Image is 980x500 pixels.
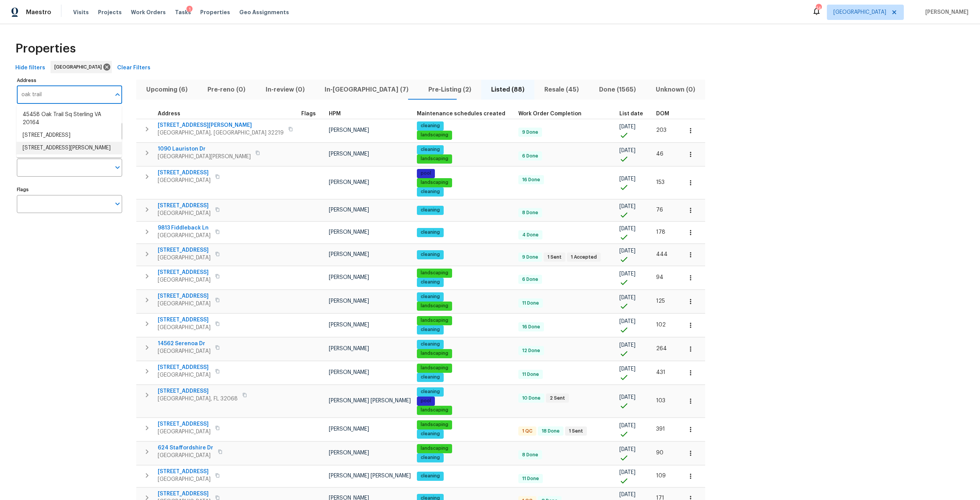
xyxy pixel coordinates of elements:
[656,111,669,116] span: DOM
[619,343,635,348] span: [DATE]
[418,421,451,428] span: landscaping
[518,111,581,116] span: Work Order Completion
[141,84,193,95] span: Upcoming (6)
[418,207,443,213] span: cleaning
[158,420,211,428] span: [STREET_ADDRESS]
[418,341,443,348] span: cleaning
[158,292,211,300] span: [STREET_ADDRESS]
[418,146,443,153] span: cleaning
[519,428,536,434] span: 1 QC
[15,45,76,52] span: Properties
[158,153,251,161] span: [GEOGRAPHIC_DATA][PERSON_NAME]
[158,224,211,232] span: 9813 Fiddleback Ln
[54,63,105,71] span: [GEOGRAPHIC_DATA]
[158,177,211,184] span: [GEOGRAPHIC_DATA]
[619,447,635,452] span: [DATE]
[329,230,369,235] span: [PERSON_NAME]
[329,275,369,280] span: [PERSON_NAME]
[200,8,230,16] span: Properties
[418,473,443,479] span: cleaning
[202,84,251,95] span: Pre-reno (0)
[656,346,667,351] span: 264
[619,423,635,428] span: [DATE]
[656,275,663,280] span: 94
[418,303,451,309] span: landscaping
[418,389,443,395] span: cleaning
[519,300,542,307] span: 11 Done
[418,156,451,162] span: landscaping
[619,176,635,182] span: [DATE]
[26,8,51,16] span: Maestro
[329,346,369,351] span: [PERSON_NAME]
[158,324,211,331] span: [GEOGRAPHIC_DATA]
[519,210,541,216] span: 8 Done
[186,6,193,13] div: 1
[656,322,666,328] span: 102
[418,189,443,195] span: cleaning
[417,111,505,116] span: Maintenance schedules created
[239,8,289,16] span: Geo Assignments
[112,89,123,100] button: Close
[833,8,886,16] span: [GEOGRAPHIC_DATA]
[656,398,665,403] span: 103
[260,84,310,95] span: In-review (0)
[73,8,89,16] span: Visits
[16,108,122,129] li: 45458 Oak Trail Sq Sterling VA 20164
[112,162,123,173] button: Open
[423,84,477,95] span: Pre-Listing (2)
[329,322,369,328] span: [PERSON_NAME]
[656,180,665,185] span: 153
[158,232,211,239] span: [GEOGRAPHIC_DATA]
[418,279,443,285] span: cleaning
[519,324,543,330] span: 16 Done
[519,371,542,378] span: 11 Done
[619,492,635,497] span: [DATE]
[656,370,665,375] span: 431
[519,348,543,354] span: 12 Done
[656,207,663,213] span: 76
[619,248,635,254] span: [DATE]
[158,316,211,324] span: [STREET_ADDRESS]
[619,124,635,130] span: [DATE]
[117,63,150,73] span: Clear Filters
[519,153,541,159] span: 6 Done
[547,395,568,402] span: 2 Sent
[158,269,211,276] span: [STREET_ADDRESS]
[175,10,191,15] span: Tasks
[158,276,211,284] span: [GEOGRAPHIC_DATA]
[158,210,211,217] span: [GEOGRAPHIC_DATA]
[568,254,600,261] span: 1 Accepted
[329,426,369,432] span: [PERSON_NAME]
[418,270,451,276] span: landscaping
[619,204,635,209] span: [DATE]
[158,371,211,379] span: [GEOGRAPHIC_DATA]
[519,254,541,261] span: 9 Done
[301,111,316,116] span: Flags
[519,232,542,238] span: 4 Done
[329,111,341,116] span: HPM
[922,8,969,16] span: [PERSON_NAME]
[418,132,451,138] span: landscaping
[98,8,122,16] span: Projects
[329,128,369,133] span: [PERSON_NAME]
[519,395,544,402] span: 10 Done
[158,121,284,129] span: [STREET_ADDRESS][PERSON_NAME]
[418,326,443,333] span: cleaning
[418,365,451,371] span: landscaping
[619,319,635,324] span: [DATE]
[594,84,641,95] span: Done (1565)
[418,170,434,177] span: pool
[158,395,238,403] span: [GEOGRAPHIC_DATA], FL 32068
[650,84,701,95] span: Unknown (0)
[17,86,111,104] input: Search ...
[619,148,635,153] span: [DATE]
[418,454,443,461] span: cleaning
[112,198,123,209] button: Open
[656,151,663,157] span: 46
[539,428,563,434] span: 18 Done
[619,395,635,400] span: [DATE]
[619,295,635,300] span: [DATE]
[158,452,213,459] span: [GEOGRAPHIC_DATA]
[158,254,211,262] span: [GEOGRAPHIC_DATA]
[656,298,665,304] span: 125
